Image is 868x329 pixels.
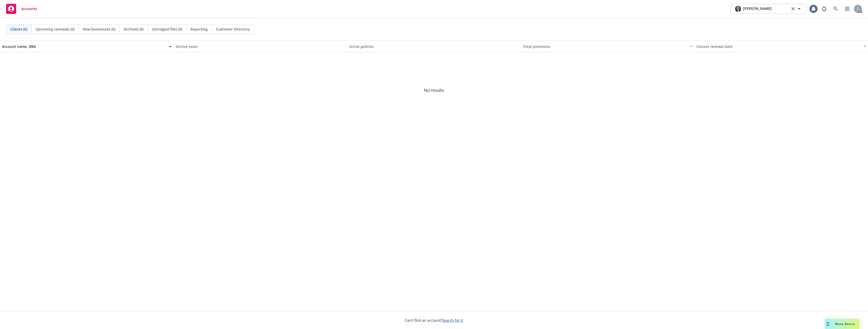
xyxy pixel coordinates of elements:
button: Service team [174,40,347,52]
button: Total premiums [521,40,694,52]
span: Accounts [21,7,37,11]
span: [PERSON_NAME] [743,6,772,12]
span: Upcoming renewals (0) [36,26,74,32]
span: Can't find an account? [405,318,463,323]
a: Search [831,4,841,14]
img: photo [735,6,741,12]
a: Switch app [842,4,852,14]
button: Nova Assist [825,319,859,329]
div: Service team [176,44,345,49]
span: Customer Directory [216,26,250,32]
button: photo[PERSON_NAME]clear selection [731,4,806,14]
span: Clients (0) [10,26,27,32]
button: Active policies [347,40,521,52]
a: Report a Bug [819,4,829,14]
a: clear selection [790,6,796,12]
div: Total premiums [523,44,687,49]
span: Untriaged files (0) [152,26,182,32]
span: New businesses (0) [83,26,115,32]
a: Search for it [442,318,463,323]
div: Account name, DBA [2,44,166,49]
span: Reporting [191,26,208,32]
button: Closest renewal date [694,40,868,52]
span: Archived (0) [124,26,144,32]
a: Accounts [4,2,39,16]
div: Active policies [349,44,519,49]
span: Nova Assist [835,322,855,326]
div: Drag to move [825,319,831,329]
div: Closest renewal date [696,44,860,49]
